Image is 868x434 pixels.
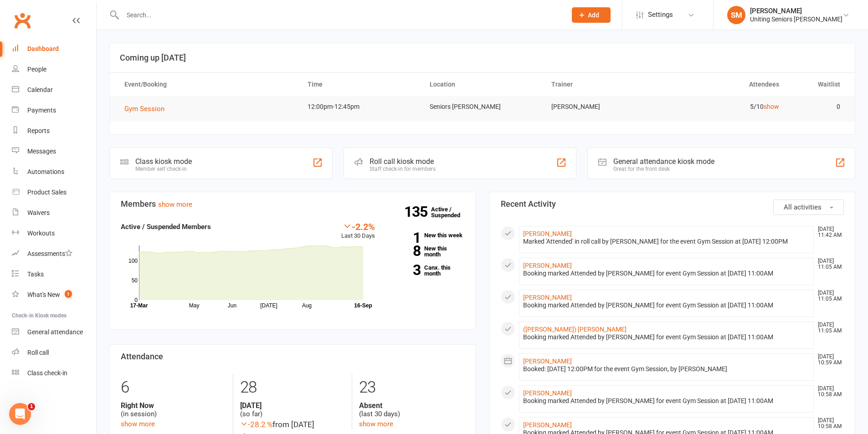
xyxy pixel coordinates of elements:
button: Add [572,7,611,23]
a: [PERSON_NAME] [523,230,572,237]
td: 5/10 [665,96,787,117]
span: Settings [648,5,673,25]
span: 1 [65,290,72,298]
a: show more [121,420,155,428]
div: Calendar [27,86,53,93]
time: [DATE] 10:58 AM [813,386,843,398]
a: [PERSON_NAME] [523,294,572,301]
a: 1New this week [389,232,464,238]
th: Location [421,73,544,96]
a: Roll call [12,342,96,363]
strong: 8 [389,244,421,258]
span: Add [588,11,599,19]
th: Trainer [543,73,665,96]
a: show more [158,200,192,209]
a: show [764,103,779,110]
strong: 135 [404,205,431,219]
a: [PERSON_NAME] [523,262,572,269]
a: Messages [12,141,96,162]
div: 28 [240,374,345,401]
strong: 1 [389,231,421,245]
strong: Right Now [121,401,226,410]
div: 6 [121,374,226,401]
button: Gym Session [124,103,171,114]
a: Automations [12,162,96,182]
div: Messages [27,148,56,155]
a: Workouts [12,223,96,244]
a: Reports [12,121,96,141]
a: Assessments [12,244,96,264]
div: Great for the front desk [613,166,714,172]
time: [DATE] 11:05 AM [813,322,843,334]
div: Assessments [27,250,72,257]
th: Waitlist [787,73,848,96]
div: Roll call [27,349,49,356]
a: Waivers [12,203,96,223]
div: Booking marked Attended by [PERSON_NAME] for event Gym Session at [DATE] 11:00AM [523,270,810,277]
div: (last 30 days) [359,401,464,419]
div: Payments [27,107,56,114]
th: Time [299,73,421,96]
div: General attendance kiosk mode [613,157,714,166]
td: 0 [787,96,848,117]
iframe: Intercom live chat [9,403,31,425]
div: Dashboard [27,45,59,52]
div: Member self check-in [135,166,192,172]
time: [DATE] 10:58 AM [813,418,843,429]
div: [PERSON_NAME] [750,7,842,15]
a: Clubworx [11,9,34,32]
div: Roll call kiosk mode [370,157,436,166]
input: Search... [120,9,560,21]
div: Workouts [27,230,55,237]
a: Product Sales [12,182,96,203]
div: Booking marked Attended by [PERSON_NAME] for event Gym Session at [DATE] 11:00AM [523,301,810,309]
div: Class check-in [27,369,67,377]
a: Calendar [12,80,96,100]
div: 23 [359,374,464,401]
time: [DATE] 11:05 AM [813,290,843,302]
strong: Absent [359,401,464,410]
div: Reports [27,127,50,134]
div: Staff check-in for members [370,166,436,172]
a: What's New1 [12,285,96,305]
span: All activities [784,203,822,211]
a: Tasks [12,264,96,285]
button: All activities [773,199,844,215]
a: 135Active / Suspended [431,199,471,225]
div: Class kiosk mode [135,157,192,166]
div: Uniting Seniors [PERSON_NAME] [750,15,842,23]
div: SM [727,6,745,24]
a: 8New this month [389,245,464,257]
a: show more [359,420,393,428]
time: [DATE] 11:05 AM [813,258,843,270]
h3: Members [121,199,464,209]
div: Product Sales [27,189,67,196]
td: Seniors [PERSON_NAME] [421,96,544,117]
h3: Attendance [121,352,464,361]
div: Booked: [DATE] 12:00PM for the event Gym Session, by [PERSON_NAME] [523,365,810,373]
div: What's New [27,291,60,298]
div: Automations [27,168,64,175]
h3: Recent Activity [501,199,844,209]
div: Waivers [27,209,50,216]
a: [PERSON_NAME] [523,421,572,429]
th: Event/Booking [116,73,299,96]
div: Booking marked Attended by [PERSON_NAME] for event Gym Session at [DATE] 11:00AM [523,397,810,405]
span: -28.2 % [240,420,272,429]
a: Payments [12,100,96,121]
span: 1 [28,403,35,410]
div: (in session) [121,401,226,419]
td: 12:00pm-12:45pm [299,96,421,117]
div: Tasks [27,271,44,278]
h3: Coming up [DATE] [120,53,845,62]
th: Attendees [665,73,787,96]
a: General attendance kiosk mode [12,322,96,342]
div: from [DATE] [240,419,345,431]
strong: 3 [389,263,421,277]
div: Marked 'Attended' in roll call by [PERSON_NAME] for the event Gym Session at [DATE] 12:00PM [523,238,810,245]
div: General attendance [27,328,83,336]
td: [PERSON_NAME] [543,96,665,117]
a: People [12,59,96,80]
time: [DATE] 11:42 AM [813,226,843,238]
div: People [27,66,46,73]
